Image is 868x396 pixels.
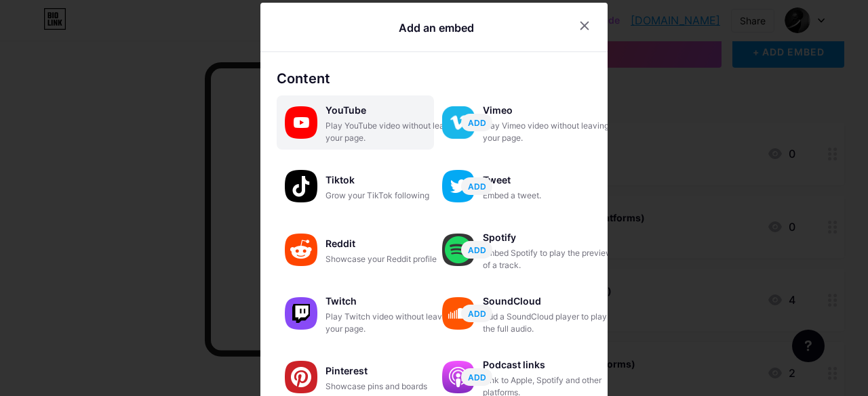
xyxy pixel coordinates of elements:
div: Play YouTube video without leaving your page. [325,120,461,144]
img: reddit [285,234,317,266]
span: ADD [468,244,486,256]
div: Content [277,68,591,89]
img: pinterest [285,361,317,393]
div: SoundCloud [483,292,618,311]
div: Play Vimeo video without leaving your page. [483,120,618,144]
div: Vimeo [483,101,618,120]
div: Embed a tweet. [483,190,618,202]
img: vimeo [442,106,475,139]
div: Add an embed [399,20,474,36]
img: youtube [285,106,317,139]
img: tiktok [285,170,317,202]
div: Showcase pins and boards [325,380,461,393]
div: Reddit [325,234,461,253]
span: ADD [468,308,486,320]
span: ADD [468,181,486,192]
span: ADD [468,117,486,129]
div: Embed Spotify to play the preview of a track. [483,247,618,271]
div: Tweet [483,171,618,190]
img: spotify [442,234,475,266]
button: ADD [461,114,492,131]
button: ADD [461,368,492,386]
div: YouTube [325,101,461,120]
img: twitch [285,297,317,330]
img: twitter [442,170,475,202]
span: ADD [468,372,486,383]
button: ADD [461,305,492,322]
img: podcastlinks [442,361,475,393]
img: soundcloud [442,297,475,330]
button: ADD [461,177,492,195]
div: Showcase your Reddit profile [325,253,461,265]
div: Twitch [325,292,461,311]
div: Play Twitch video without leaving your page. [325,311,461,335]
div: Podcast links [483,355,618,374]
div: Add a SoundCloud player to play the full audio. [483,311,618,335]
div: Tiktok [325,171,461,190]
div: Spotify [483,228,618,247]
button: ADD [461,241,492,259]
div: Pinterest [325,361,461,380]
div: Grow your TikTok following [325,190,461,202]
